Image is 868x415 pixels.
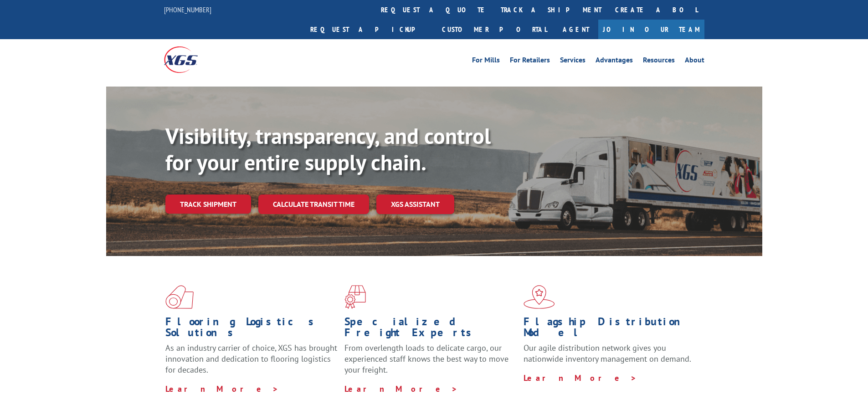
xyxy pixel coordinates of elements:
a: Learn More > [344,384,458,394]
a: About [685,56,704,67]
span: As an industry carrier of choice, XGS has brought innovation and dedication to flooring logistics... [165,343,337,375]
a: Services [560,56,586,67]
a: Track shipment [165,195,251,214]
a: Join Our Team [598,20,704,39]
a: [PHONE_NUMBER] [164,5,211,14]
a: Request a pickup [303,20,435,39]
img: xgs-icon-focused-on-flooring-red [344,285,366,309]
a: Learn More > [524,373,637,383]
a: Learn More > [165,384,279,394]
a: Customer Portal [435,20,554,39]
a: For Retailers [510,56,550,67]
a: Calculate transit time [258,195,369,214]
a: Advantages [596,56,633,67]
h1: Flooring Logistics Solutions [165,316,338,343]
b: Visibility, transparency, and control for your entire supply chain. [165,122,491,176]
a: Agent [554,20,598,39]
a: XGS ASSISTANT [376,195,454,214]
a: Resources [643,56,675,67]
img: xgs-icon-total-supply-chain-intelligence-red [165,285,194,309]
h1: Flagship Distribution Model [524,316,696,343]
img: xgs-icon-flagship-distribution-model-red [524,285,555,309]
h1: Specialized Freight Experts [344,316,517,343]
a: For Mills [472,56,500,67]
span: Our agile distribution network gives you nationwide inventory management on demand. [524,343,691,364]
p: From overlength loads to delicate cargo, our experienced staff knows the best way to move your fr... [344,343,517,383]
